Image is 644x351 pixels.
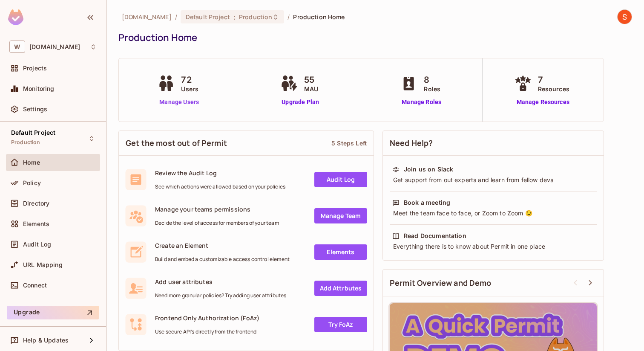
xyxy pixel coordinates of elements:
a: Elements [314,244,367,260]
span: Help & Updates [23,337,69,344]
span: Users [181,84,198,93]
a: Manage Resources [512,98,574,107]
span: Need more granular policies? Try adding user attributes [155,292,286,299]
span: Need Help? [390,138,433,148]
span: Production Home [293,13,345,21]
span: Connect [23,282,47,289]
span: Elements [23,220,49,227]
span: 8 [424,73,440,86]
span: Monitoring [23,85,55,92]
a: Manage Users [155,98,203,107]
li: / [175,13,177,21]
span: Settings [23,106,47,113]
span: Frontend Only Authorization (FoAz) [155,314,259,322]
span: Policy [23,180,41,186]
div: Join us on Slack [404,165,453,174]
img: Shubhang Singhal [618,10,632,24]
span: Default Project [11,129,55,136]
span: Use secure API's directly from the frontend [155,328,259,335]
span: Directory [23,200,49,207]
div: Everything there is to know about Permit in one place [392,242,594,251]
div: Book a meeting [404,198,450,207]
span: : [233,14,236,20]
span: Roles [424,84,440,93]
span: Review the Audit Log [155,169,285,177]
a: Upgrade Plan [279,98,322,107]
span: Get the most out of Permit [126,138,227,148]
span: Production [11,139,40,146]
span: Home [23,159,40,166]
span: Build and embed a customizable access control element [155,256,290,263]
span: Workspace: withpronto.com [29,44,80,50]
button: Upgrade [7,306,99,319]
span: Create an Element [155,241,290,249]
span: See which actions were allowed based on your policies [155,183,285,190]
div: Read Documentation [404,232,466,240]
span: 72 [181,73,198,86]
span: Default Project [186,13,230,21]
a: Manage Team [314,208,367,223]
a: Audit Log [314,172,367,187]
span: Projects [23,65,47,72]
span: the active workspace [122,13,172,21]
li: / [287,13,290,21]
a: Try FoAz [314,317,367,332]
img: SReyMgAAAABJRU5ErkJggg== [8,9,23,25]
span: Manage your teams permissions [155,205,279,213]
span: W [9,41,25,53]
a: Add Attrbutes [314,281,367,296]
span: Audit Log [23,241,51,248]
span: Add user attributes [155,278,286,286]
a: Manage Roles [398,98,445,107]
div: Meet the team face to face, or Zoom to Zoom 😉 [392,209,594,218]
span: Resources [538,84,569,93]
div: Production Home [118,31,628,44]
span: Permit Overview and Demo [390,278,492,288]
span: Production [239,13,272,21]
div: 5 Steps Left [331,139,367,147]
span: Decide the level of access for members of your team [155,220,279,226]
span: URL Mapping [23,261,63,268]
span: 55 [304,73,318,86]
div: Get support from out experts and learn from fellow devs [392,176,594,184]
span: MAU [304,84,318,93]
span: 7 [538,73,569,86]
